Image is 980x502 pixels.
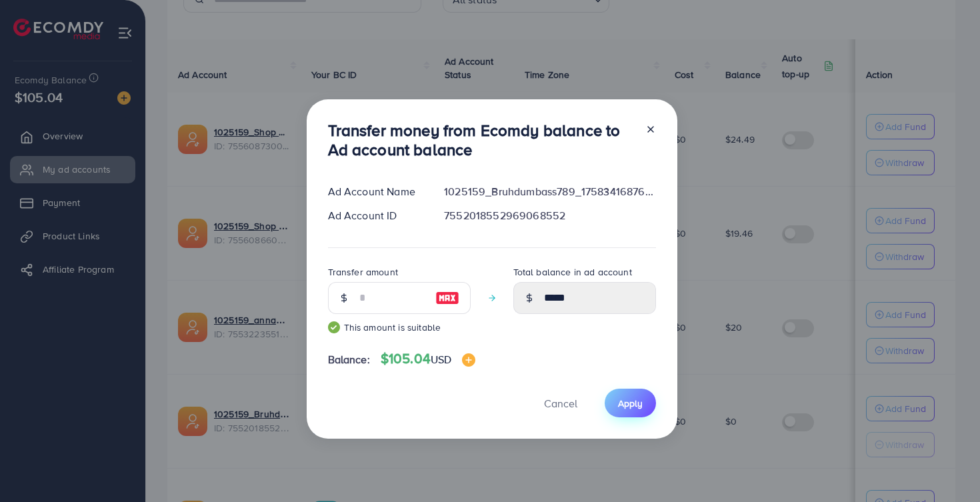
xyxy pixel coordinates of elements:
[317,208,434,223] div: Ad Account ID
[433,208,666,223] div: 7552018552969068552
[431,352,451,367] span: USD
[462,353,475,367] img: image
[513,265,632,279] label: Total balance in ad account
[618,397,643,410] span: Apply
[328,121,635,159] h3: Transfer money from Ecomdy balance to Ad account balance
[328,321,340,333] img: guide
[381,351,476,367] h4: $105.04
[433,184,666,199] div: 1025159_Bruhdumbass789_1758341687615
[328,265,398,279] label: Transfer amount
[605,389,656,417] button: Apply
[527,389,594,417] button: Cancel
[544,396,577,411] span: Cancel
[923,442,970,492] iframe: Chat
[317,184,434,199] div: Ad Account Name
[328,321,471,334] small: This amount is suitable
[328,352,370,367] span: Balance:
[435,290,459,306] img: image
